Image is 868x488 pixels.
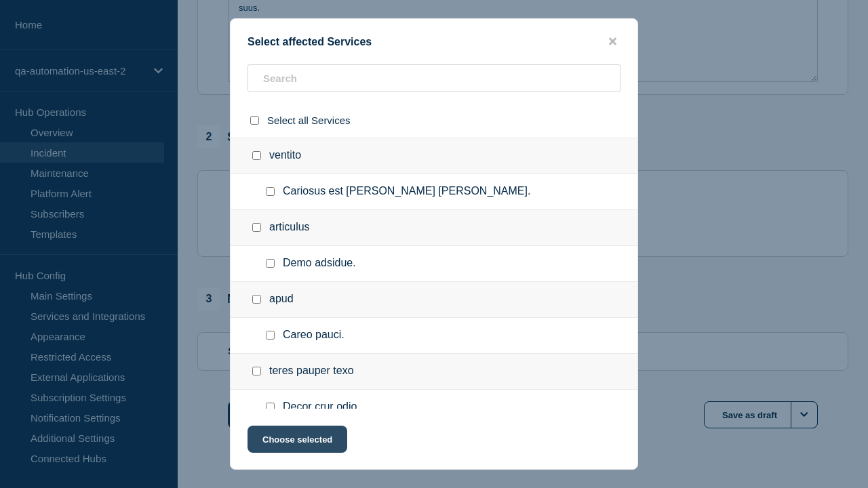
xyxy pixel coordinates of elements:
div: articulus [231,210,637,246]
input: teres pauper texo checkbox [252,367,261,375]
span: Decor crur odio. [283,401,360,414]
input: ventito checkbox [252,151,261,160]
input: Cariosus est territo labore. checkbox [266,187,275,196]
span: Select all Services [267,115,351,126]
div: Select affected Services [231,35,637,48]
input: Decor crur odio. checkbox [266,403,275,411]
input: articulus checkbox [252,223,261,232]
input: Careo pauci. checkbox [266,331,275,340]
span: Careo pauci. [283,329,344,342]
input: select all checkbox [250,116,259,125]
input: Demo adsidue. checkbox [266,259,275,268]
div: teres pauper texo [231,354,637,390]
button: close button [605,35,620,48]
input: Search [248,64,620,92]
span: Demo adsidue. [283,257,356,270]
button: Choose selected [248,426,347,453]
input: apud checkbox [252,295,261,304]
div: ventito [231,138,637,174]
div: apud [231,282,637,318]
span: Cariosus est [PERSON_NAME] [PERSON_NAME]. [283,185,530,199]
